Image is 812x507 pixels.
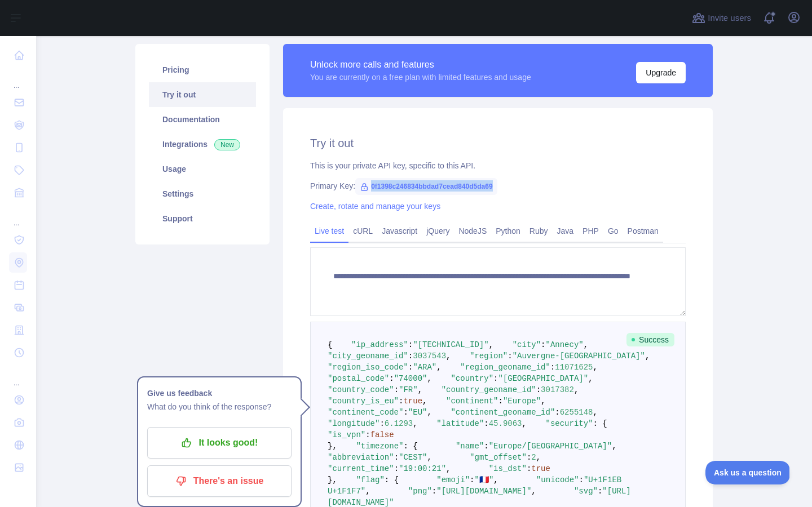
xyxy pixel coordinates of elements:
[328,442,337,451] span: },
[328,464,394,473] span: "current_time"
[408,408,427,417] span: "EU"
[408,487,432,496] span: "png"
[574,487,598,496] span: "svg"
[446,464,451,473] span: ,
[579,475,584,484] span: :
[413,419,417,428] span: ,
[310,222,348,240] a: Live test
[214,139,240,150] span: New
[408,340,413,349] span: :
[507,352,512,361] span: :
[328,419,379,428] span: "longitude"
[503,397,541,406] span: "Europe"
[310,202,440,211] a: Create, rotate and manage your keys
[413,352,446,361] span: 3037543
[555,408,559,417] span: :
[491,222,525,240] a: Python
[442,385,536,394] span: "country_geoname_id"
[574,385,579,394] span: ,
[705,461,789,484] iframe: Toggle Customer Support
[9,365,27,388] div: ...
[427,453,431,462] span: ,
[408,352,413,361] span: :
[446,352,451,361] span: ,
[436,475,470,484] span: "emoji"
[385,419,413,428] span: 6.1293
[451,408,555,417] span: "continent_geoname_id"
[436,419,484,428] span: "latitude"
[489,419,522,428] span: 45.9063
[328,385,394,394] span: "country_code"
[355,178,497,195] span: 0f1398c246834bbdad7cead840d5da69
[446,397,498,406] span: "continent"
[498,374,588,383] span: "[GEOGRAPHIC_DATA]"
[493,374,498,383] span: :
[456,442,484,451] span: "name"
[310,58,531,72] div: Unlock more calls and features
[470,352,507,361] span: "region"
[626,333,674,346] span: Success
[399,397,403,406] span: :
[550,363,555,372] span: :
[403,397,422,406] span: true
[328,430,365,439] span: "is_vpn"
[513,340,541,349] span: "city"
[310,180,686,192] div: Primary Key:
[436,363,441,372] span: ,
[531,453,536,462] span: 2
[328,352,408,361] span: "city_geoname_id"
[498,397,502,406] span: :
[531,487,536,496] span: ,
[470,453,527,462] span: "gmt_offset"
[394,453,399,462] span: :
[147,400,292,413] p: What do you think of the response?
[525,222,553,240] a: Ruby
[708,12,751,25] span: Invite users
[328,453,394,462] span: "abbreviation"
[149,157,256,181] a: Usage
[328,340,332,349] span: {
[475,475,494,484] span: "🇫🇷"
[536,453,541,462] span: ,
[623,222,663,240] a: Postman
[593,408,598,417] span: ,
[553,222,579,240] a: Java
[389,374,394,383] span: :
[612,442,616,451] span: ,
[645,352,650,361] span: ,
[422,222,454,240] a: jQuery
[328,475,337,484] span: },
[328,363,408,372] span: "region_iso_code"
[527,453,531,462] span: :
[328,374,389,383] span: "postal_code"
[377,222,422,240] a: Javascript
[460,363,550,372] span: "region_geoname_id"
[9,68,27,90] div: ...
[328,408,403,417] span: "continent_code"
[484,419,488,428] span: :
[560,408,593,417] span: 6255148
[541,385,574,394] span: 3017382
[149,132,256,157] a: Integrations New
[527,464,531,473] span: :
[531,464,550,473] span: true
[522,419,527,428] span: ,
[418,385,422,394] span: ,
[584,340,588,349] span: ,
[399,464,446,473] span: "19:00:21"
[578,222,603,240] a: PHP
[310,135,686,151] h2: Try it out
[593,363,598,372] span: ,
[149,206,256,231] a: Support
[454,222,491,240] a: NodeJS
[513,352,645,361] span: "Auvergne-[GEOGRAPHIC_DATA]"
[588,374,593,383] span: ,
[348,222,377,240] a: cURL
[422,397,427,406] span: ,
[427,408,431,417] span: ,
[394,385,399,394] span: :
[149,107,256,132] a: Documentation
[328,397,399,406] span: "country_is_eu"
[598,487,602,496] span: :
[403,408,408,417] span: :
